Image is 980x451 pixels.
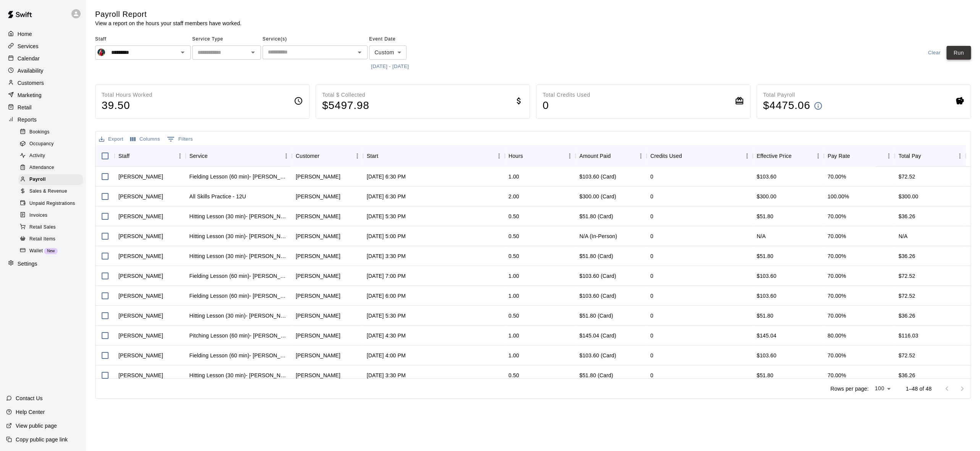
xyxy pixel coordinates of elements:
a: WalletNew [18,245,86,257]
a: Settings [6,258,80,269]
div: N/A [753,226,824,246]
div: Occupancy [18,139,83,149]
div: Start [367,145,378,167]
div: Pay Rate [824,145,895,167]
div: $51.80 [753,365,824,385]
div: Charlie Greene [296,252,340,260]
a: Reports [6,114,80,125]
div: Sales & Revenue [18,186,83,197]
div: Customer [292,145,363,167]
div: Hitting Lesson (30 min)- Eric Opelski [190,252,288,260]
div: Sep 9, 2025, 3:30 PM [367,252,406,260]
button: Run [946,46,971,60]
div: 70.00% [828,292,846,300]
a: Calendar [6,53,80,64]
div: Hitting Lesson (30 min)- Eric Opelski [190,213,288,220]
div: 0 [650,272,653,280]
a: Bookings [18,126,86,138]
div: Credits Used [646,145,753,167]
div: 0 [650,372,653,379]
a: Marketing [6,89,80,101]
div: $51.80 [753,306,824,326]
a: Availability [6,65,80,76]
div: Custom [369,45,407,60]
div: 70.00% [828,372,846,379]
div: 70.00% [828,312,846,320]
a: Home [6,28,80,40]
div: 2.00 [509,193,519,200]
button: Menu [812,150,824,162]
button: Sort [523,151,534,161]
span: Service(s) [262,33,368,45]
a: Sales & Revenue [18,186,86,198]
button: Sort [207,151,218,161]
button: Menu [493,150,505,162]
div: $116.03 [898,332,918,339]
div: 0.50 [509,312,519,320]
a: Payroll [18,174,86,186]
button: Menu [883,150,894,162]
p: Availability [18,67,44,75]
h4: 39.50 [102,99,152,112]
div: $51.80 (Card) [579,252,613,260]
div: $300.00 (Card) [579,193,616,200]
div: Chris Reid [296,352,340,359]
div: 0 [650,173,653,180]
div: 70.00% [828,173,846,180]
div: Activity [18,151,83,161]
div: 0 [650,312,653,320]
button: Open [354,47,365,58]
span: Retail Items [29,235,55,243]
p: Home [18,30,32,38]
div: Eric Opelski [118,292,163,300]
p: Calendar [18,55,40,62]
div: Attendance [18,162,83,173]
p: Retail [18,104,32,111]
div: 1.00 [509,272,519,280]
div: 0.50 [509,372,519,379]
div: All Skills Practice - 12U [190,193,246,200]
div: Amount Paid [579,145,611,167]
div: Rachel Kunz [296,372,340,379]
p: 1–48 of 48 [905,385,931,393]
div: $103.60 [753,266,824,286]
div: 70.00% [828,252,846,260]
div: Payroll [18,174,83,185]
div: $51.80 [753,206,824,226]
button: Show filters [165,133,195,145]
button: Open [177,47,188,58]
div: Sep 8, 2025, 4:00 PM [367,352,406,359]
div: $72.52 [898,272,915,280]
div: 70.00% [828,352,846,359]
div: Mark Dawsey [296,232,340,240]
a: Customers [6,77,80,89]
div: $51.80 (Card) [579,213,613,220]
button: Menu [635,150,646,162]
div: 0 [650,292,653,300]
div: 0 [650,252,653,260]
div: Invoices [18,210,83,221]
div: Sep 8, 2025, 4:30 PM [367,332,406,339]
div: Hours [505,145,576,167]
div: Steven Chinners [296,272,340,280]
button: Sort [378,151,389,161]
div: Hitting Lesson (30 min)- Eric Opelski [190,232,288,240]
div: N/A [898,232,907,240]
div: 0 [650,232,653,240]
h4: 0 [543,99,590,112]
button: Sort [850,151,861,161]
div: 0 [650,332,653,339]
span: Unpaid Registrations [29,200,75,208]
div: Total Pay [898,145,921,167]
div: Hitting Lesson (30 min)- Eric Opelski [190,312,288,320]
div: $103.60 (Card) [579,173,616,180]
div: $36.26 [898,372,915,379]
div: 1.00 [509,173,519,180]
div: $36.26 [898,213,915,220]
button: Sort [921,151,931,161]
div: Service [190,145,208,167]
div: Fielding Lesson (60 min)- Eric Opelski [190,292,288,300]
div: Services [6,41,80,52]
